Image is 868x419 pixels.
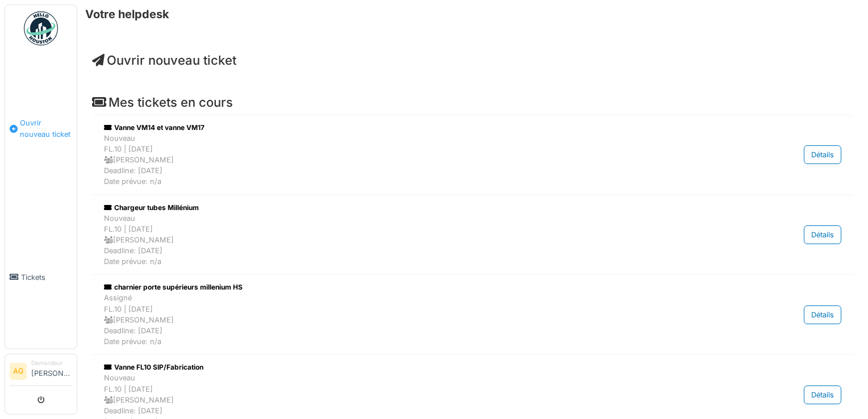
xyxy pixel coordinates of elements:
a: Ouvrir nouveau ticket [5,52,77,206]
h4: Mes tickets en cours [92,95,853,110]
a: Ouvrir nouveau ticket [92,53,236,68]
div: Vanne FL10 SIP/Fabrication [104,362,724,372]
div: Détails [804,305,841,324]
a: Chargeur tubes Millénium NouveauFL.10 | [DATE] [PERSON_NAME]Deadline: [DATE]Date prévue: n/a Détails [101,200,844,270]
div: Détails [804,145,841,164]
div: Détails [804,225,841,244]
a: AG Demandeur[PERSON_NAME] [10,359,72,386]
div: Nouveau FL.10 | [DATE] [PERSON_NAME] Deadline: [DATE] Date prévue: n/a [104,133,724,187]
a: Vanne VM14 et vanne VM17 NouveauFL.10 | [DATE] [PERSON_NAME]Deadline: [DATE]Date prévue: n/a Détails [101,120,844,190]
div: Détails [804,386,841,404]
a: charnier porte supérieurs millenium HS AssignéFL.10 | [DATE] [PERSON_NAME]Deadline: [DATE]Date pr... [101,279,844,350]
div: Chargeur tubes Millénium [104,203,724,213]
h6: Votre helpdesk [85,7,169,21]
img: Badge_color-CXgf-gQk.svg [24,11,58,45]
div: Assigné FL.10 | [DATE] [PERSON_NAME] Deadline: [DATE] Date prévue: n/a [104,292,724,347]
div: Nouveau FL.10 | [DATE] [PERSON_NAME] Deadline: [DATE] Date prévue: n/a [104,213,724,267]
span: Tickets [21,272,72,283]
a: Tickets [5,206,77,349]
div: charnier porte supérieurs millenium HS [104,282,724,292]
div: Demandeur [31,359,72,367]
span: Ouvrir nouveau ticket [20,118,72,139]
li: [PERSON_NAME] [31,359,72,383]
div: Vanne VM14 et vanne VM17 [104,123,724,133]
li: AG [10,363,27,380]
